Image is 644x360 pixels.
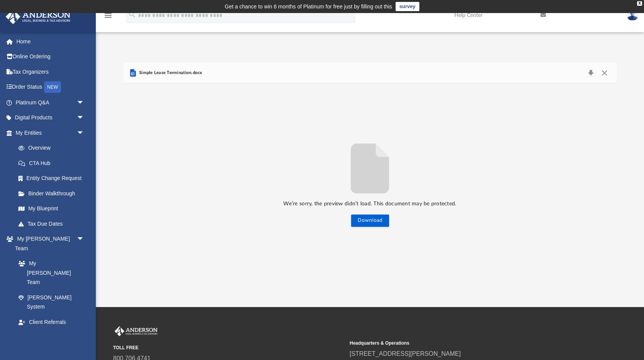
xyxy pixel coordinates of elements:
[77,125,92,141] span: arrow_drop_down
[3,9,73,24] img: Anderson Advisors Platinum Portal
[584,68,598,78] button: Download
[627,10,638,21] img: User Pic
[77,231,92,247] span: arrow_drop_down
[77,330,92,345] span: arrow_drop_down
[396,2,419,11] a: survey
[637,1,642,6] div: close
[5,64,96,79] a: Tax Organizers
[103,11,113,20] i: menu
[123,199,617,209] p: We’re sorry, the preview didn’t load. This document may be protected.
[11,290,92,314] a: [PERSON_NAME] System
[77,110,92,126] span: arrow_drop_down
[5,125,96,140] a: My Entitiesarrow_drop_down
[77,95,92,111] span: arrow_drop_down
[5,79,96,95] a: Order StatusNEW
[11,171,96,186] a: Entity Change Request
[351,215,389,227] button: Download
[11,201,92,216] a: My Blueprint
[113,326,159,336] img: Anderson Advisors Platinum Portal
[5,49,96,64] a: Online Ordering
[350,350,461,357] a: [STREET_ADDRESS][PERSON_NAME]
[5,110,96,126] a: Digital Productsarrow_drop_down
[5,231,92,256] a: My [PERSON_NAME] Teamarrow_drop_down
[11,314,92,330] a: Client Referrals
[138,69,202,76] span: Simple Lease Termination.docx
[123,83,617,281] div: File preview
[103,15,113,20] a: menu
[11,155,96,171] a: CTA Hub
[11,216,96,231] a: Tax Due Dates
[350,340,581,347] small: Headquarters & Operations
[128,10,136,19] i: search
[113,344,344,351] small: TOLL FREE
[11,140,96,156] a: Overview
[598,68,611,78] button: Close
[5,330,92,345] a: My Documentsarrow_drop_down
[123,63,617,281] div: Preview
[11,186,96,201] a: Binder Walkthrough
[11,256,88,290] a: My [PERSON_NAME] Team
[225,2,392,11] div: Get a chance to win 6 months of Platinum for free just by filling out this
[5,95,96,110] a: Platinum Q&Aarrow_drop_down
[44,81,61,93] div: NEW
[5,34,96,49] a: Home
